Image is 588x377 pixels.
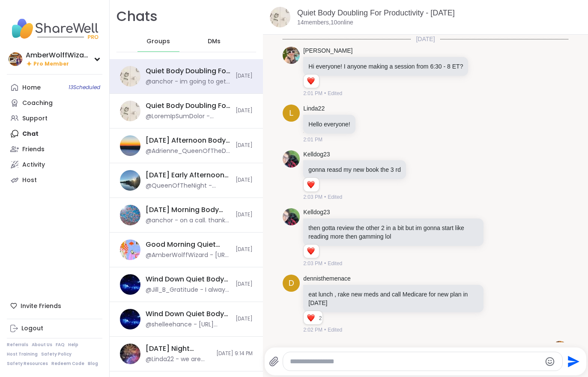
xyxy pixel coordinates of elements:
img: https://sharewell-space-live.sfo3.digitaloceanspaces.com/user-generated/f837f3be-89e4-4695-8841-a... [283,150,300,168]
a: dennisthemenace [303,275,351,283]
p: Hello everyone! [308,120,350,129]
div: Wind Down Quiet Body Doubling - [DATE] [146,275,230,284]
img: Quiet Body Doubling For Productivity - Thursday, Oct 09 [120,66,140,87]
div: Reaction list [304,178,319,191]
img: https://sharewell-space-live.sfo3.digitaloceanspaces.com/user-generated/f837f3be-89e4-4695-8841-a... [283,208,300,225]
span: Edited [328,326,342,334]
img: AmberWolffWizard [9,52,22,66]
div: @Jill_B_Gratitude - I always fall asleep during these. Thank you [PERSON_NAME] and all the wind d... [146,286,230,294]
a: Safety Policy [41,351,72,357]
span: [DATE] [411,35,440,43]
a: FAQ [56,342,65,348]
span: [DATE] [236,107,253,114]
p: gonna reasd my new book the 3 rd [308,165,401,174]
span: • [324,193,326,201]
div: Logout [21,324,43,333]
div: [DATE] Night [PERSON_NAME] Pack, [DATE] [146,344,211,353]
img: Wind Down Quiet Body Doubling - Wednesday, Oct 08 [120,309,140,329]
a: Safety Resources [7,361,48,367]
div: Quiet Body Doubling For Productivity - [DATE] [146,66,230,76]
span: [DATE] [236,246,253,253]
a: Redeem Code [51,361,84,367]
span: • [324,326,326,334]
a: Coaching [7,95,102,111]
div: Wind Down Quiet Body Doubling - [DATE] [146,309,230,319]
span: Edited [328,260,342,267]
img: Thursday Early Afternoon Body Double Buddies, Oct 09 [120,170,140,191]
span: Edited [328,193,342,201]
div: [DATE] Afternoon Body Double Buddies, [DATE] [146,136,230,145]
a: Host [7,172,102,188]
a: Support [7,111,102,126]
div: Reaction list [304,75,319,88]
div: @LoremIpSumDolor - ***Sitamet Consec*** - **4ad 4 Elitsed** - *Doeiu Tempor* - Inci utl etd magna... [146,112,230,121]
div: Activity [22,161,45,169]
a: Referrals [7,342,28,348]
a: Host Training [7,351,38,357]
img: Wind Down Quiet Body Doubling - Wednesday, Oct 08 [120,274,140,295]
button: Reactions: love [306,314,315,321]
div: [DATE] Early Afternoon Body Double Buddies, [DATE] [146,171,230,180]
textarea: Type your message [290,357,541,366]
a: Help [68,342,78,348]
span: 2 [319,314,323,322]
div: @Linda22 - we are kids at heart :-) [146,355,211,364]
div: AmberWolffWizard [26,51,90,60]
h1: Chats [116,7,158,26]
div: @anchor - im going to get moving! thanks for hosting. [146,78,230,86]
div: @Adrienne_QueenOfTheDawn - Back from lunch. [146,147,230,156]
span: [DATE] [236,177,253,184]
button: Emoji picker [545,356,555,367]
a: Kelldog23 [303,150,330,159]
div: Reaction list [304,245,319,258]
a: Friends [7,141,102,157]
div: Quiet Body Doubling For Productivity - [DATE] [146,101,230,111]
button: Send [563,352,582,371]
p: then gotta review the other 2 in a bit but im gonna start like reading more then gamming lol [308,224,478,241]
span: DMs [208,37,221,46]
a: Home13Scheduled [7,80,102,95]
span: [DATE] [236,142,253,149]
img: Good Morning Quiet Body Doubling For Productivity, Oct 09 [120,239,140,260]
span: 13 Scheduled [69,84,100,91]
span: [DATE] 9:14 PM [216,350,253,357]
span: • [324,90,326,97]
div: [DATE] Morning Body Double Buddies, [DATE] [146,205,230,215]
div: Coaching [22,99,53,108]
span: • [324,260,326,267]
span: Edited [328,90,342,97]
img: Thursday Afternoon Body Double Buddies, Oct 09 [120,135,140,156]
span: Pro Member [33,60,69,68]
p: eat lunch , rake new meds and call Medicare for new plan in [DATE] [308,290,478,307]
img: Quiet Body Doubling For Productivity - Thursday, Oct 09 [270,7,290,27]
div: @AmberWolffWizard - [URL][DOMAIN_NAME] [146,251,230,260]
button: Reactions: love [306,248,315,255]
span: 2:01 PM [303,136,322,144]
a: About Us [32,342,52,348]
span: 2:03 PM [303,260,322,267]
img: https://sharewell-space-live.sfo3.digitaloceanspaces.com/user-generated/3bf5b473-6236-4210-9da2-3... [283,47,300,64]
span: [DATE] [236,315,253,323]
div: Invite Friends [7,298,102,314]
div: Good Morning Quiet Body Doubling For Productivity, [DATE] [146,240,230,249]
a: [PERSON_NAME] [303,47,352,55]
span: L [289,108,293,119]
img: Quiet Body Doubling For Productivity - Thursday, Oct 09 [120,101,140,121]
span: d [289,278,294,289]
div: Friends [22,145,45,154]
a: Activity [7,157,102,172]
a: Blog [88,361,98,367]
p: 14 members, 10 online [297,18,353,27]
span: [DATE] [236,211,253,218]
a: Logout [7,321,102,336]
div: Support [22,114,48,123]
a: Linda22 [303,105,325,113]
img: Thursday Morning Body Double Buddies, Oct 09 [120,205,140,225]
div: @shelleehance - [URL][DOMAIN_NAME] [146,320,230,329]
img: Wednesday Night Wolff Pack, Oct 08 [120,344,140,364]
div: Reaction list [304,311,319,325]
span: 2:03 PM [303,193,322,201]
a: Kelldog23 [303,208,330,217]
span: 2:01 PM [303,90,322,97]
img: https://sharewell-space-live.sfo3.digitaloceanspaces.com/user-generated/9a5601ee-7e1f-42be-b53e-4... [551,341,568,358]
